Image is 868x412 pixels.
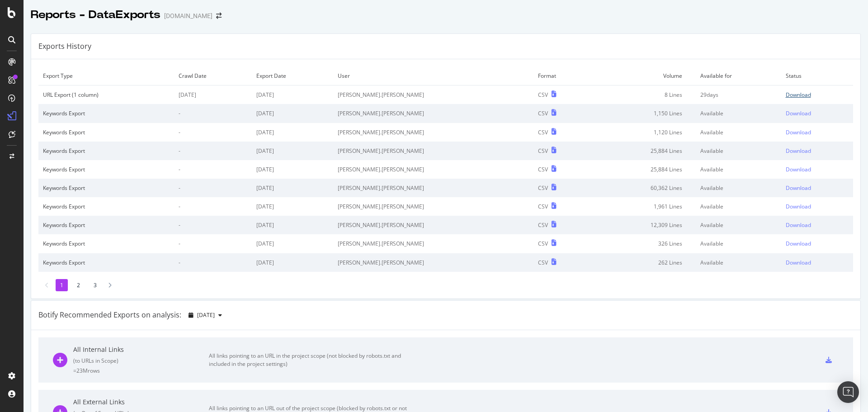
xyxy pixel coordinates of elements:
div: Download [786,91,811,99]
td: [DATE] [252,234,333,253]
td: - [174,123,252,142]
div: [DOMAIN_NAME] [164,11,212,20]
div: CSV [538,147,548,155]
div: Keywords Export [43,166,170,173]
td: [DATE] [252,253,333,272]
div: Download [786,166,811,173]
td: User [333,66,533,85]
td: [DATE] [252,179,333,197]
td: - [174,234,252,253]
td: [PERSON_NAME].[PERSON_NAME] [333,179,533,197]
td: 1,120 Lines [591,123,696,142]
a: Download [786,147,849,155]
td: [PERSON_NAME].[PERSON_NAME] [333,234,533,253]
td: - [174,216,252,234]
div: CSV [538,259,548,266]
td: 8 Lines [591,85,696,104]
td: - [174,142,252,160]
div: Keywords Export [43,184,170,192]
td: - [174,197,252,216]
a: Download [786,259,849,266]
div: Reports - DataExports [31,7,160,23]
td: [PERSON_NAME].[PERSON_NAME] [333,253,533,272]
div: Download [786,147,811,155]
td: Status [781,66,853,85]
td: 25,884 Lines [591,160,696,179]
div: Download [786,240,811,247]
div: Available [700,184,777,192]
div: Keywords Export [43,259,170,266]
div: Keywords Export [43,203,170,210]
td: 29 days [696,85,781,104]
td: 60,362 Lines [591,179,696,197]
td: Available for [696,66,781,85]
td: [DATE] [252,104,333,123]
div: Download [786,184,811,192]
td: 12,309 Lines [591,216,696,234]
div: Available [700,259,777,266]
td: Export Type [38,66,174,85]
button: [DATE] [185,308,226,322]
div: Available [700,240,777,247]
td: [DATE] [252,197,333,216]
div: Download [786,109,811,117]
div: Exports History [38,41,91,52]
td: - [174,253,252,272]
div: csv-export [826,357,832,363]
div: Botify Recommended Exports on analysis: [38,310,181,320]
div: Keywords Export [43,128,170,136]
div: Keywords Export [43,147,170,155]
div: Available [700,203,777,210]
div: CSV [538,109,548,117]
td: [DATE] [174,85,252,104]
div: Open Intercom Messenger [837,381,859,403]
td: [PERSON_NAME].[PERSON_NAME] [333,123,533,142]
td: 1,150 Lines [591,104,696,123]
a: Download [786,128,849,136]
td: - [174,160,252,179]
td: - [174,104,252,123]
span: 2025 Aug. 18th [197,311,215,319]
td: 326 Lines [591,234,696,253]
td: 1,961 Lines [591,197,696,216]
td: [PERSON_NAME].[PERSON_NAME] [333,197,533,216]
div: Download [786,221,811,229]
div: = 23M rows [73,367,209,374]
div: All links pointing to an URL in the project scope (not blocked by robots.txt and included in the ... [209,352,412,368]
div: CSV [538,240,548,247]
td: Crawl Date [174,66,252,85]
div: Download [786,128,811,136]
div: Download [786,259,811,266]
div: Available [700,109,777,117]
a: Download [786,240,849,247]
div: CSV [538,91,548,99]
td: Export Date [252,66,333,85]
div: arrow-right-arrow-left [216,13,222,19]
div: Available [700,128,777,136]
div: All External Links [73,398,209,407]
td: [DATE] [252,85,333,104]
div: CSV [538,184,548,192]
td: [DATE] [252,160,333,179]
div: ( to URLs in Scope ) [73,357,209,365]
td: [PERSON_NAME].[PERSON_NAME] [333,104,533,123]
td: Format [533,66,591,85]
div: Download [786,203,811,210]
td: - [174,179,252,197]
a: Download [786,109,849,117]
div: Keywords Export [43,109,170,117]
div: CSV [538,221,548,229]
div: URL Export (1 column) [43,91,170,99]
a: Download [786,184,849,192]
td: Volume [591,66,696,85]
td: 262 Lines [591,253,696,272]
div: All Internal Links [73,345,209,354]
a: Download [786,203,849,210]
td: [PERSON_NAME].[PERSON_NAME] [333,85,533,104]
td: [PERSON_NAME].[PERSON_NAME] [333,160,533,179]
a: Download [786,166,849,173]
td: [DATE] [252,142,333,160]
div: Available [700,147,777,155]
a: Download [786,91,849,99]
div: CSV [538,203,548,210]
